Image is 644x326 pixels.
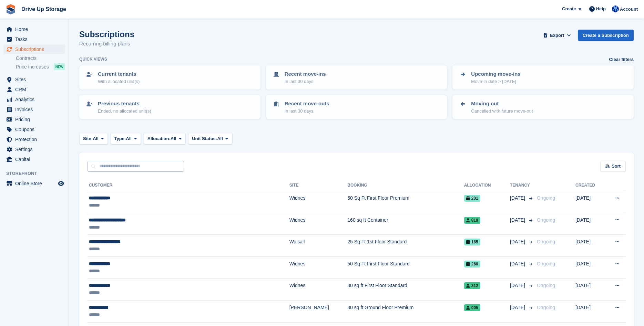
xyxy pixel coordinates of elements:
p: Move-in date > [DATE] [471,78,520,85]
p: Recent move-outs [285,100,329,108]
button: Unit Status: All [188,133,232,144]
td: 50 Sq Ft First Floor Premium [347,191,464,213]
td: 30 sq ft First Floor Standard [347,278,464,301]
td: [PERSON_NAME] [289,301,348,323]
span: Ongoing [537,217,555,223]
a: menu [3,75,65,84]
p: In last 30 days [285,78,326,85]
img: Widnes Team [612,6,619,12]
span: All [171,135,176,142]
p: Current tenants [98,70,140,78]
th: Booking [347,180,464,191]
span: Ongoing [537,239,555,244]
span: Export [550,32,564,39]
span: [DATE] [510,217,527,224]
a: menu [3,125,65,134]
p: In last 30 days [285,108,329,115]
th: Customer [88,180,289,191]
a: menu [3,105,65,114]
button: Export [542,30,572,41]
span: Storefront [6,170,69,177]
span: Online Store [15,179,57,188]
td: 160 sq ft Container [347,213,464,235]
a: Contracts [16,55,65,62]
span: Home [15,24,57,34]
span: [DATE] [510,260,527,267]
button: Type: All [111,133,141,144]
span: Site: [83,135,93,142]
p: Recent move-ins [285,70,326,78]
td: Widnes [289,278,348,301]
td: Widnes [289,191,348,213]
a: Current tenants With allocated unit(s) [80,66,260,89]
span: Capital [15,155,57,164]
span: Settings [15,145,57,154]
td: [DATE] [575,256,604,278]
span: All [217,135,223,142]
span: Type: [114,135,126,142]
a: Create a Subscription [578,30,634,41]
a: menu [3,34,65,44]
td: 30 sq ft Ground Floor Premium [347,301,464,323]
img: stora-icon-8386f47178a22dfd0bd8f6a31ec36ba5ce8667c1dd55bd0f319d3a0aa187defe.svg [6,4,16,14]
td: [DATE] [575,213,604,235]
span: Sort [612,163,621,170]
span: Help [596,6,606,12]
span: 312 [464,282,480,289]
a: Recent move-ins In last 30 days [267,66,447,89]
a: menu [3,44,65,54]
td: Widnes [289,256,348,278]
span: Account [620,6,638,13]
th: Tenancy [510,180,534,191]
span: 810 [464,217,480,224]
span: Ongoing [537,195,555,201]
h1: Subscriptions [79,30,134,39]
th: Allocation [464,180,510,191]
span: Tasks [15,34,57,44]
a: menu [3,179,65,188]
a: Recent move-outs In last 30 days [267,96,447,118]
button: Site: All [79,133,108,144]
span: [DATE] [510,282,527,289]
th: Created [575,180,604,191]
span: Ongoing [537,283,555,288]
a: Price increases NEW [16,63,65,71]
p: Recurring billing plans [79,40,134,48]
p: With allocated unit(s) [98,78,140,85]
p: Upcoming move-ins [471,70,520,78]
span: [DATE] [510,304,527,311]
a: menu [3,145,65,154]
span: Allocation: [147,135,171,142]
h6: Quick views [79,56,107,62]
td: 25 Sq Ft 1st Floor Standard [347,235,464,257]
a: Preview store [57,179,65,188]
a: Drive Up Storage [19,3,69,15]
p: Ended, no allocated unit(s) [98,108,151,115]
span: Ongoing [537,305,555,310]
a: Upcoming move-ins Move-in date > [DATE] [453,66,633,89]
th: Site [289,180,348,191]
a: menu [3,115,65,124]
p: Previous tenants [98,100,151,108]
span: Subscriptions [15,44,57,54]
span: 260 [464,261,480,267]
p: Cancelled with future move-out [471,108,533,115]
a: menu [3,95,65,104]
td: [DATE] [575,278,604,301]
a: Clear filters [609,56,634,63]
a: menu [3,155,65,164]
span: 201 [464,195,480,202]
span: [DATE] [510,238,527,245]
span: 005 [464,304,480,311]
span: [DATE] [510,194,527,202]
span: 165 [464,239,480,245]
span: Analytics [15,95,57,104]
span: Unit Status: [192,135,217,142]
span: All [93,135,99,142]
span: Protection [15,135,57,144]
span: Sites [15,75,57,84]
td: Widnes [289,213,348,235]
span: Ongoing [537,261,555,266]
td: [DATE] [575,301,604,323]
span: Coupons [15,125,57,134]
